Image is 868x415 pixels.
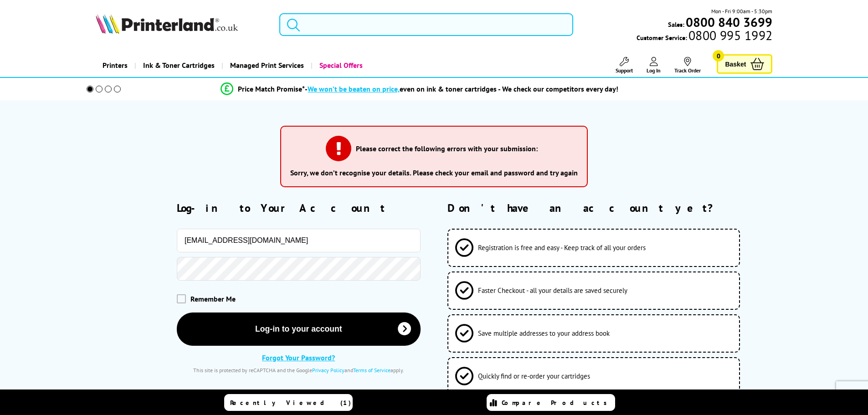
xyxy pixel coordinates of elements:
[647,57,661,74] a: Log In
[713,50,724,61] span: 0
[262,353,335,362] a: Forgot Your Password?
[616,57,633,74] a: Support
[96,14,238,34] img: Printerland Logo
[143,54,215,77] span: Ink & Toner Cartridges
[478,329,610,338] span: Save multiple addresses to your address book
[725,58,746,70] span: Basket
[177,367,421,374] div: This site is protected by reCAPTCHA and the Google and apply.
[177,313,421,346] button: Log-in to your account
[616,67,633,74] span: Support
[134,54,221,77] a: Ink & Toner Cartridges
[238,84,305,93] span: Price Match Promise*
[502,399,612,407] span: Compare Products
[356,144,538,153] h3: Please correct the following errors with your submission:
[478,286,627,295] span: Faster Checkout - all your details are saved securely
[487,394,615,411] a: Compare Products
[224,394,353,411] a: Recently Viewed (1)
[290,168,578,177] li: Sorry, we don’t recognise your details. Please check your email and password and try again
[637,31,772,42] span: Customer Service:
[96,54,134,77] a: Printers
[221,54,311,77] a: Managed Print Services
[668,20,684,29] span: Sales:
[647,67,661,74] span: Log In
[74,81,765,97] li: modal_Promise
[177,201,421,215] h2: Log-in to Your Account
[478,243,646,252] span: Registration is free and easy - Keep track of all your orders
[230,399,351,407] span: Recently Viewed (1)
[353,367,390,374] a: Terms of Service
[674,57,701,74] a: Track Order
[305,84,618,93] div: - even on ink & toner cartridges - We check our competitors every day!
[687,31,772,40] span: 0800 995 1992
[684,18,772,26] a: 0800 840 3699
[308,84,400,93] span: We won’t be beaten on price,
[312,367,344,374] a: Privacy Policy
[447,201,772,215] h2: Don't have an account yet?
[311,54,370,77] a: Special Offers
[711,7,772,15] span: Mon - Fri 9:00am - 5:30pm
[96,14,268,36] a: Printerland Logo
[686,14,772,31] b: 0800 840 3699
[190,294,236,303] span: Remember Me
[717,54,772,74] a: Basket 0
[177,229,421,252] input: Email
[478,372,590,380] span: Quickly find or re-order your cartridges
